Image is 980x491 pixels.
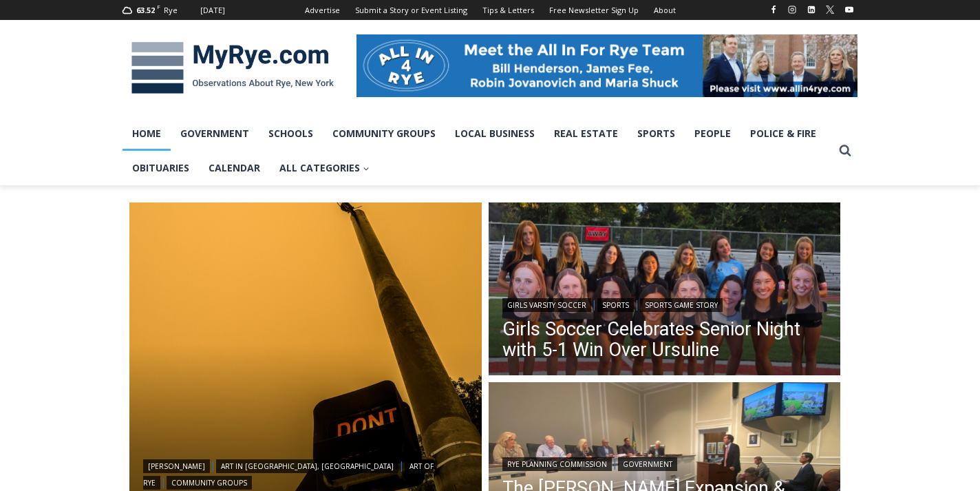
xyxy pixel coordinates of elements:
a: Home [122,116,171,151]
a: Calendar [199,151,270,185]
a: X [822,1,838,18]
a: Read More Girls Soccer Celebrates Senior Night with 5-1 Win Over Ursuline [489,202,841,379]
a: Schools [259,116,323,151]
a: People [685,116,741,151]
a: Linkedin [803,1,820,18]
a: Art in [GEOGRAPHIC_DATA], [GEOGRAPHIC_DATA] [216,459,398,473]
a: Rye Planning Commission [502,457,612,471]
span: 63.52 [136,5,155,15]
a: Facebook [765,1,782,18]
a: Sports Game Story [640,298,723,312]
a: Real Estate [544,116,628,151]
img: (PHOTO: The 2025 Rye Girls Soccer seniors. L to R: Parker Calhoun, Claire Curran, Alessia MacKinn... [489,202,841,379]
div: | | [502,295,827,312]
a: Girls Varsity Soccer [502,298,591,312]
a: Community Groups [167,476,252,490]
img: MyRye.com [122,32,343,104]
img: All in for Rye [356,34,857,96]
span: F [157,3,160,10]
a: YouTube [841,1,857,18]
a: Sports [628,116,685,151]
a: Instagram [784,1,800,18]
a: Community Groups [323,116,445,151]
a: Government [171,116,259,151]
button: View Search Form [833,138,857,163]
span: All Categories [279,160,370,176]
nav: Primary Navigation [122,116,833,186]
a: Government [618,457,677,471]
a: All Categories [270,151,379,185]
div: [DATE] [200,4,225,17]
div: | | | [143,457,468,490]
a: Police & Fire [741,116,826,151]
a: Local Business [445,116,544,151]
div: | [502,455,827,471]
div: Rye [164,4,178,17]
a: Obituaries [122,151,199,185]
a: [PERSON_NAME] [143,459,210,473]
a: Girls Soccer Celebrates Senior Night with 5-1 Win Over Ursuline [502,319,827,360]
a: Sports [597,298,634,312]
